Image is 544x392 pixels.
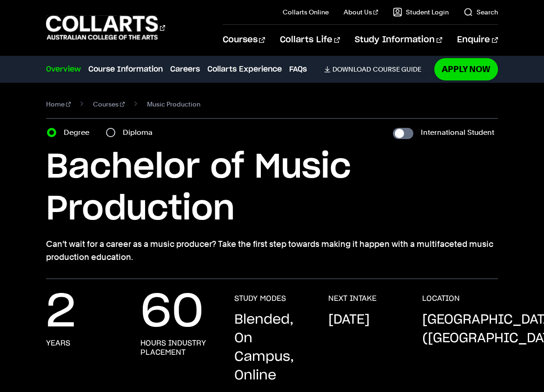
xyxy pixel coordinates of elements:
p: Can’t wait for a career as a music producer? Take the first step towards making it happen with a ... [46,238,498,264]
a: Collarts Life [280,25,340,55]
h3: hours industry placement [140,339,216,357]
span: Download [332,65,371,73]
a: Overview [46,64,81,75]
a: Collarts Online [283,7,329,17]
a: Student Login [393,7,449,17]
label: Degree [64,126,95,139]
a: Course Information [88,64,163,75]
p: [DATE] [328,311,370,329]
p: Blended, On Campus, Online [234,311,310,385]
a: Study Information [355,25,442,55]
p: 2 [46,294,76,331]
h3: NEXT INTAKE [328,294,377,303]
a: Collarts Experience [207,64,282,75]
a: Careers [170,64,200,75]
label: International Student [421,126,494,139]
h3: LOCATION [422,294,460,303]
a: Courses [223,25,265,55]
h1: Bachelor of Music Production [46,146,498,230]
a: About Us [344,7,378,17]
a: FAQs [289,64,307,75]
a: Search [464,7,498,17]
a: Home [46,98,71,111]
div: Go to homepage [46,14,165,41]
a: DownloadCourse Guide [324,65,429,73]
a: Courses [93,98,125,111]
p: 60 [140,294,204,331]
label: Diploma [123,126,158,139]
h3: STUDY MODES [234,294,286,303]
a: Apply Now [434,58,498,80]
span: Music Production [147,98,200,111]
h3: Years [46,339,70,348]
a: Enquire [457,25,498,55]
